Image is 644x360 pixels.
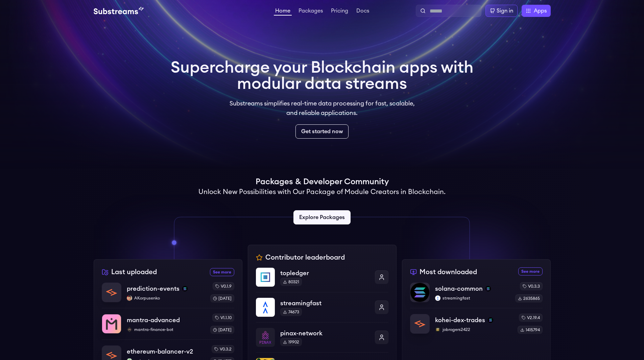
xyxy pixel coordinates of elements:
img: AKorpusenko [127,295,132,301]
img: solana [488,317,493,323]
p: mantra-finance-bot [127,327,205,332]
p: streamingfast [280,298,369,308]
p: pinax-network [280,329,369,338]
p: prediction-events [127,284,180,293]
div: 1415794 [518,326,543,334]
p: streamingfast [435,295,510,301]
a: solana-commonsolana-commonsolanastreamingfaststreamingfastv0.3.32635865 [410,282,543,308]
div: 2635865 [515,294,543,303]
p: ethereum-balancer-v2 [127,347,193,356]
span: Apps [534,7,547,15]
div: [DATE] [210,294,234,303]
p: kohei-dex-trades [435,315,485,325]
p: solana-common [435,284,483,293]
a: pinax-networkpinax-network19902 [256,322,388,352]
div: v0.3.2 [212,345,234,353]
img: mantra-advanced [102,314,121,333]
div: [DATE] [210,326,234,334]
div: 19902 [280,338,302,346]
img: Substream's logo [94,7,144,15]
h2: Unlock New Possibilities with Our Package of Module Creators in Blockchain. [198,187,446,197]
img: solana [182,286,188,291]
div: v1.1.10 [212,314,234,322]
div: Sign in [497,7,513,15]
a: Packages [297,8,324,15]
h1: Supercharge your Blockchain apps with modular data streams [171,59,474,92]
div: v2.19.4 [519,314,543,322]
a: prediction-eventsprediction-eventssolanaAKorpusenkoAKorpusenkov0.1.9[DATE] [102,282,234,308]
a: kohei-dex-tradeskohei-dex-tradessolanajobrogers2422jobrogers2422v2.19.41415794 [410,308,543,334]
h1: Packages & Developer Community [256,176,389,187]
img: kohei-dex-trades [410,314,429,333]
p: topledger [280,268,369,278]
a: Docs [355,8,371,15]
div: v0.1.9 [213,282,234,290]
div: v0.3.3 [520,282,543,290]
img: streamingfast [256,298,275,317]
img: jobrogers2422 [435,327,440,332]
a: streamingfaststreamingfast74673 [256,292,388,322]
img: solana-common [410,283,429,302]
a: mantra-advancedmantra-advancedmantra-finance-botmantra-finance-botv1.1.10[DATE] [102,308,234,339]
a: Get started now [295,124,349,139]
p: mantra-advanced [127,315,180,325]
a: Sign in [485,5,518,17]
img: streamingfast [435,295,440,301]
p: Substreams simplifies real-time data processing for fast, scalable, and reliable applications. [225,99,420,118]
a: Pricing [330,8,350,15]
a: See more most downloaded packages [518,267,543,275]
a: See more recently uploaded packages [210,268,234,276]
p: jobrogers2422 [435,327,512,332]
div: 80321 [280,278,302,286]
img: pinax-network [256,328,275,347]
img: solana [485,286,491,291]
div: 74673 [280,308,302,316]
a: topledgertopledger80321 [256,268,388,292]
img: mantra-finance-bot [127,327,132,332]
a: Explore Packages [293,210,351,224]
a: Home [274,8,292,16]
img: topledger [256,268,275,287]
p: AKorpusenko [127,295,205,301]
img: prediction-events [102,283,121,302]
